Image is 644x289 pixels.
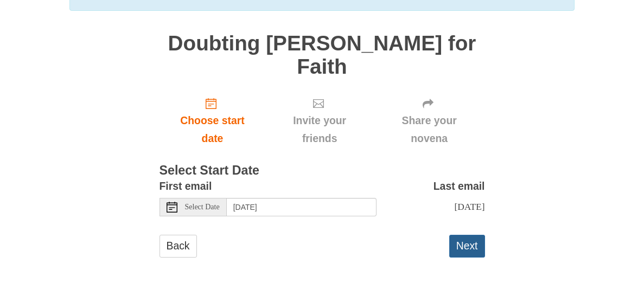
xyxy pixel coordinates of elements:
span: Invite your friends [276,112,362,147]
a: Choose start date [160,89,266,153]
label: Last email [433,177,485,195]
button: Next [449,235,485,257]
h1: Doubting [PERSON_NAME] for Faith [160,32,485,78]
span: Select Date [185,203,220,211]
span: [DATE] [454,201,484,212]
div: Click "Next" to confirm your start date first. [265,89,373,153]
h3: Select Start Date [160,164,485,178]
a: Back [160,235,197,257]
input: Use the arrow keys to pick a date [227,198,377,216]
label: First email [160,177,212,195]
div: Click "Next" to confirm your start date first. [374,89,485,153]
span: Choose start date [170,112,255,147]
span: Share your novena [385,112,474,147]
